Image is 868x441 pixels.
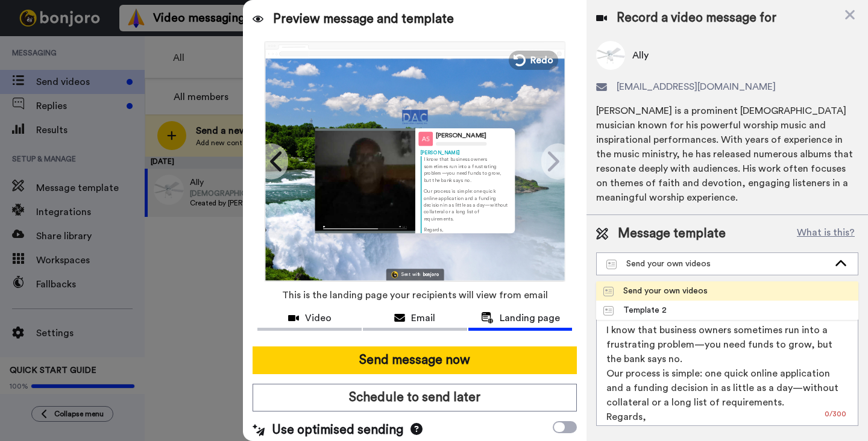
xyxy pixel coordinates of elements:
[603,285,708,297] div: Send your own videos
[402,110,427,124] img: f3abc5b3-afa4-47a3-947d-d340f843b52d
[253,346,577,374] button: Send message now
[18,25,223,65] div: message notification from Operator, Just now. You’ll get replies here and in your email: ✉️ alvin...
[596,104,858,205] div: [PERSON_NAME] is a prominent [DEMOGRAPHIC_DATA] musician known for his powerful worship music and...
[500,311,560,325] span: Landing page
[617,80,776,94] span: [EMAIL_ADDRESS][DOMAIN_NAME]
[272,421,403,439] span: Use optimised sending
[606,258,829,270] div: Send your own videos
[423,272,438,277] div: bonjoro
[420,149,509,155] div: [PERSON_NAME]
[27,36,46,55] img: Profile image for Operator
[606,260,617,269] img: Message-temps.svg
[253,384,577,411] button: Schedule to send later
[603,304,667,316] div: Template 2
[793,225,858,243] button: What is this?
[418,131,433,146] img: Profile Image
[411,311,435,325] span: Email
[305,311,332,325] span: Video
[423,227,509,233] p: Regards,
[603,287,614,296] img: Message-temps.svg
[282,282,548,308] span: This is the landing page your recipients will view from email
[391,271,398,278] img: Bonjoro Logo
[618,225,726,243] span: Message template
[401,272,421,277] div: Sent with
[315,221,415,233] img: player-controls-full.svg
[423,156,509,184] p: I know that business owners sometimes run into a frustrating problem—you need funds to grow, but ...
[603,306,614,316] img: Message-temps.svg
[52,46,208,57] p: Message from Operator, sent Just now
[52,34,208,46] p: You’ll get replies here and in your email: ✉️ [EMAIL_ADDRESS][DOMAIN_NAME] Our usual reply time 🕒...
[596,317,858,426] textarea: I know that business owners sometimes run into a frustrating problem—you need funds to grow, but ...
[436,132,486,140] div: [PERSON_NAME]
[423,188,509,222] p: Our process is simple: one quick online application and a funding decision in as little as a day—...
